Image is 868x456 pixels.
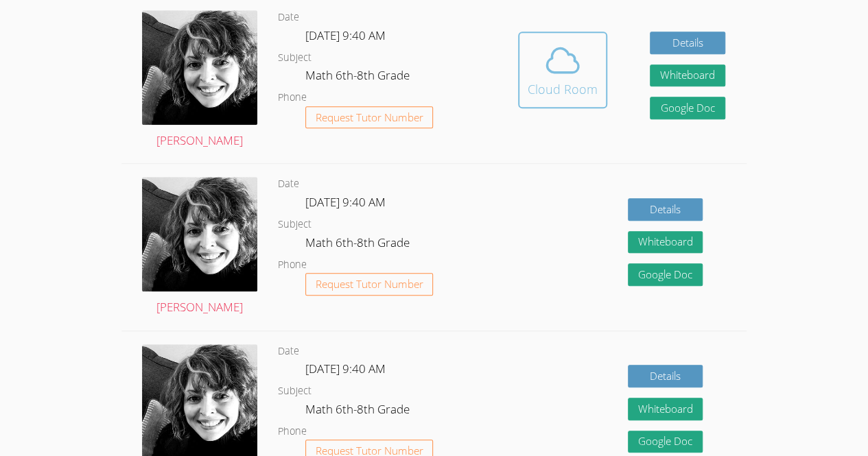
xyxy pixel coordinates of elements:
dt: Subject [278,216,312,233]
button: Whiteboard [628,398,703,420]
dd: Math 6th-8th Grade [305,66,412,89]
a: [PERSON_NAME] [142,10,257,150]
span: Request Tutor Number [316,446,423,456]
dt: Date [278,176,299,193]
div: Cloud Room [528,80,598,99]
dd: Math 6th-8th Grade [305,400,412,423]
button: Whiteboard [628,231,703,254]
img: avatar.png [142,177,257,291]
a: [PERSON_NAME] [142,177,257,317]
span: Request Tutor Number [316,112,423,123]
dt: Date [278,9,299,26]
a: Details [628,365,703,387]
a: Details [650,32,725,54]
a: Google Doc [650,97,725,119]
dt: Phone [278,256,307,274]
button: Whiteboard [650,64,725,87]
button: Request Tutor Number [305,106,434,129]
span: Request Tutor Number [316,279,423,289]
dt: Phone [278,89,307,106]
dt: Subject [278,49,312,67]
a: Google Doc [628,263,703,286]
button: Cloud Room [518,32,607,108]
dt: Phone [278,423,307,440]
dt: Date [278,343,299,360]
button: Request Tutor Number [305,273,434,296]
a: Google Doc [628,431,703,453]
span: [DATE] 9:40 AM [305,361,386,376]
span: [DATE] 9:40 AM [305,27,386,43]
dt: Subject [278,383,312,400]
a: Details [628,198,703,221]
span: [DATE] 9:40 AM [305,194,386,210]
img: avatar.png [142,10,257,125]
dd: Math 6th-8th Grade [305,233,412,256]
